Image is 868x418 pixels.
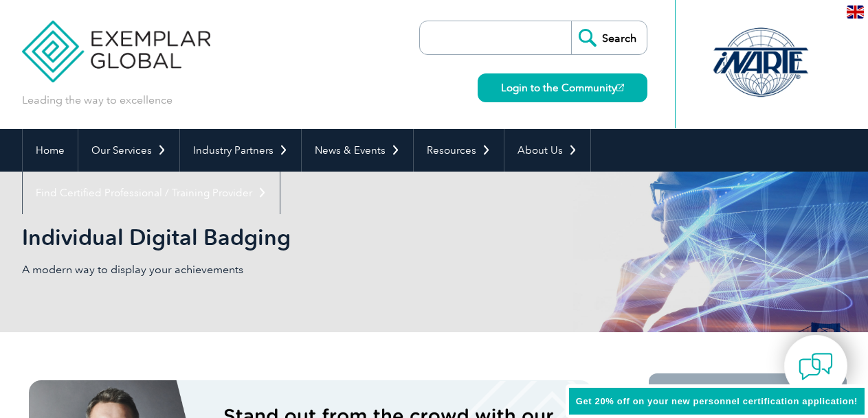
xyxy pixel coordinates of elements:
[576,396,858,406] span: Get 20% off on your new personnel certification application!
[22,262,434,277] p: A modern way to display your achievements
[78,129,179,172] a: Our Services
[22,227,599,248] h2: Individual Digital Badging
[571,21,647,54] input: Search
[180,129,301,172] a: Industry Partners
[478,73,647,102] a: Login to the Community
[799,349,833,384] img: contact-chat.png
[302,129,413,172] a: News & Events
[504,129,590,172] a: About Us
[414,129,504,172] a: Resources
[847,5,864,19] img: en
[22,93,173,108] p: Leading the way to excellence
[23,172,280,214] a: Find Certified Professional / Training Provider
[616,84,624,91] img: open_square.png
[23,129,78,172] a: Home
